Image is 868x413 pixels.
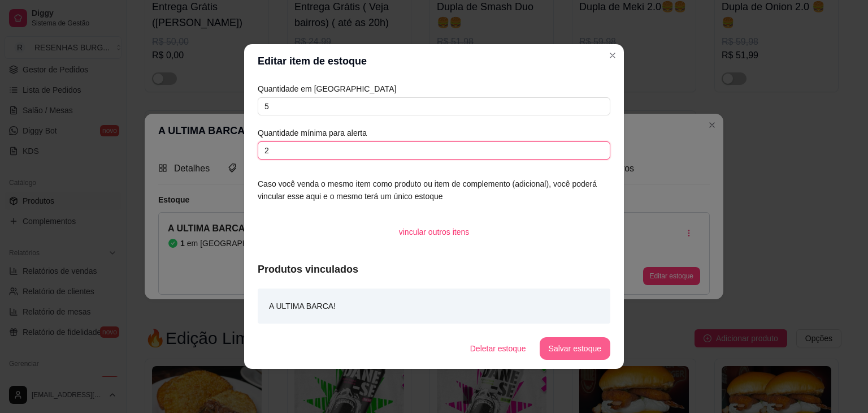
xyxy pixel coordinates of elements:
[390,221,479,243] button: vincular outros itens
[258,178,610,203] article: Caso você venda o mesmo item como produto ou item de complemento (adicional), você poderá vincula...
[461,337,535,360] button: Deletar estoque
[258,83,610,95] article: Quantidade em [GEOGRAPHIC_DATA]
[258,127,610,139] article: Quantidade mínima para alerta
[540,337,610,360] button: Salvar estoque
[244,44,624,78] header: Editar item de estoque
[269,300,336,312] article: A ULTIMA BARCA!
[604,46,622,64] button: Close
[258,261,610,277] article: Produtos vinculados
